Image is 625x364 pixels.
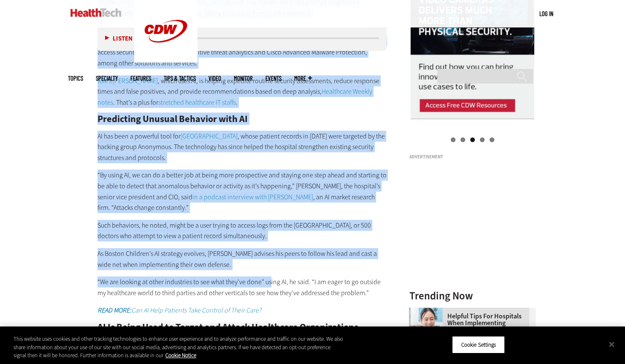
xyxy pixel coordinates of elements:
h2: AI Is Being Used to Target and Attack Healthcare Organizations [97,322,387,331]
h3: Trending Now [409,290,536,301]
a: in a podcast interview with [PERSON_NAME] [192,192,313,201]
a: More information about your privacy [165,352,196,359]
p: AI has been a powerful tool for , whose patient records in [DATE] were targeted by the hacking gr... [97,130,387,163]
button: Close [602,335,621,353]
a: 4 [480,137,484,142]
em: Can AI Help Patients Take Control of Their Care? [97,305,261,314]
a: 2 [460,137,465,142]
p: Such behaviors, he noted, might be a user trying to access logs from the [GEOGRAPHIC_DATA], or 50... [97,220,387,241]
h3: Advertisement [409,154,536,159]
button: Cookie Settings [452,336,505,353]
a: Events [265,75,281,81]
a: CDW [134,56,198,65]
span: More [294,75,312,81]
a: 1 [451,137,455,142]
a: Healthcare Weekly notes [97,87,372,106]
a: READ MORE:Can AI Help Patients Take Control of Their Care? [97,305,261,314]
a: 5 [490,137,494,142]
span: Specialty [96,75,118,81]
h2: Predicting Unusual Behavior with AI [97,114,387,123]
a: MonITor [234,75,253,81]
strong: READ MORE: [97,305,131,314]
a: Log in [539,10,553,17]
span: Topics [68,75,83,81]
a: Helpful Tips for Hospitals When Implementing Microsoft Dragon Copilot [409,312,530,333]
div: This website uses cookies and other tracking technologies to enhance user experience and to analy... [14,335,344,360]
a: [GEOGRAPHIC_DATA] [181,131,238,140]
p: As Boston Children’s AI strategy evolves, [PERSON_NAME] advises his peers to follow his lead and ... [97,248,387,269]
a: Video [208,75,221,81]
a: Tips & Tactics [164,75,196,81]
a: Doctor using phone to dictate to tablet [409,307,447,314]
p: “By using AI, we can do a better job at being more prospective and staying one step ahead and sta... [97,169,387,212]
a: stretched healthcare IT staffs [158,98,236,106]
a: 3 [470,137,475,142]
a: Features [130,75,151,81]
img: Home [70,8,122,17]
iframe: advertisement [409,162,536,268]
div: User menu [539,9,553,18]
img: Doctor using phone to dictate to tablet [409,307,443,341]
p: “We are looking at other industries to see what they’ve done” using AI, he said. “I am eager to g... [97,276,387,298]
